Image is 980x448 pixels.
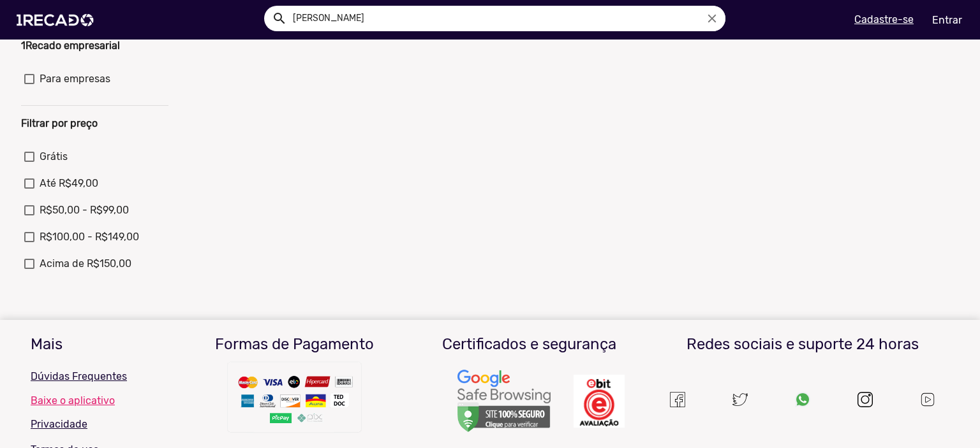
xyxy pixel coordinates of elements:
[670,392,685,407] img: Um recado,1Recado,1 recado,vídeo de famosos,site para pagar famosos,vídeos e lives exclusivas de ...
[919,391,936,408] img: Um recado,1Recado,1 recado,vídeo de famosos,site para pagar famosos,vídeos e lives exclusivas de ...
[187,335,403,354] h3: Formas de Pagamento
[40,176,98,191] span: Até R$49,00
[422,335,637,354] h3: Certificados e segurança
[40,229,139,245] span: R$100,00 - R$149,00
[732,392,748,407] img: twitter.svg
[924,9,970,31] a: Entrar
[456,369,552,434] img: Um recado,1Recado,1 recado,vídeo de famosos,site para pagar famosos,vídeos e lives exclusivas de ...
[40,256,131,271] span: Acima de R$150,00
[31,394,168,407] a: Baixe o aplicativo
[795,392,810,407] img: Um recado,1Recado,1 recado,vídeo de famosos,site para pagar famosos,vídeos e lives exclusivas de ...
[31,369,168,384] p: Dúvidas Frequentes
[40,203,129,218] span: R$50,00 - R$99,00
[272,11,287,26] mat-icon: Example home icon
[656,335,949,354] h3: Redes sociais e suporte 24 horas
[31,335,168,354] h3: Mais
[21,117,98,129] b: Filtrar por preço
[854,13,914,25] u: Cadastre-se
[40,71,110,87] span: Para empresas
[225,359,365,442] img: Um recado,1Recado,1 recado,vídeo de famosos,site para pagar famosos,vídeos e lives exclusivas de ...
[283,6,725,31] input: Pesquisar...
[40,149,68,164] span: Grátis
[857,392,873,407] img: instagram.svg
[705,11,719,25] i: close
[574,375,625,428] img: Um recado,1Recado,1 recado,vídeo de famosos,site para pagar famosos,vídeos e lives exclusivas de ...
[267,6,290,29] button: Example home icon
[31,417,168,432] p: Privacidade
